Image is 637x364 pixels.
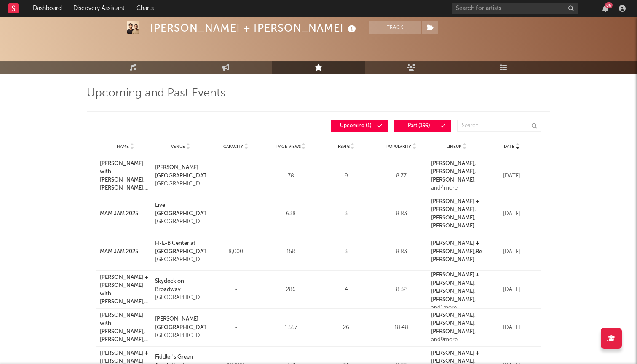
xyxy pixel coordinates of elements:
[150,21,358,35] div: [PERSON_NAME] + [PERSON_NAME]
[223,144,243,149] span: Capacity
[155,201,206,218] a: Live [GEOGRAPHIC_DATA]
[486,286,537,294] div: [DATE]
[431,311,482,344] div: , and 9 more
[117,144,129,149] span: Name
[431,241,479,254] a: [PERSON_NAME] + [PERSON_NAME],
[376,324,427,332] div: 18.48
[265,210,316,218] div: 638
[155,256,206,264] div: [GEOGRAPHIC_DATA], [GEOGRAPHIC_DATA], [GEOGRAPHIC_DATA]
[376,172,427,180] div: 8.77
[476,249,500,254] strong: Redferrin ,
[210,324,261,332] div: -
[504,144,514,149] span: Date
[486,172,537,180] div: [DATE]
[431,199,479,213] strong: [PERSON_NAME] + [PERSON_NAME] ,
[476,249,500,254] a: Redferrin,
[431,329,474,335] a: [PERSON_NAME]
[210,210,261,218] div: -
[431,289,476,294] a: [PERSON_NAME],
[431,199,479,213] a: [PERSON_NAME] + [PERSON_NAME],
[265,324,316,332] div: 1,557
[155,218,206,226] div: [GEOGRAPHIC_DATA], [GEOGRAPHIC_DATA], [GEOGRAPHIC_DATA]
[321,324,372,332] div: 26
[431,313,476,318] a: [PERSON_NAME],
[431,215,476,221] a: [PERSON_NAME],
[431,223,474,229] a: [PERSON_NAME]
[210,248,261,256] div: 8,000
[100,210,151,218] a: MAM JAM 2025
[155,315,206,332] a: [PERSON_NAME][GEOGRAPHIC_DATA]
[431,321,476,326] strong: [PERSON_NAME] ,
[431,289,476,294] strong: [PERSON_NAME] ,
[276,144,301,149] span: Page Views
[100,160,151,193] a: [PERSON_NAME] with [PERSON_NAME], [PERSON_NAME], [PERSON_NAME], and 3 more… at [PERSON_NAME][GEOG...
[399,123,438,128] span: Past ( 199 )
[457,120,541,132] input: Search...
[376,286,427,294] div: 8.32
[100,311,151,344] a: [PERSON_NAME] with [PERSON_NAME], [PERSON_NAME], [PERSON_NAME], and 8 more… at [PERSON_NAME][GEOG...
[265,172,316,180] div: 78
[394,120,451,132] button: Past(199)
[605,2,613,8] div: 86
[431,161,476,166] a: [PERSON_NAME],
[431,321,476,326] a: [PERSON_NAME],
[447,144,461,149] span: Lineup
[431,169,476,174] strong: [PERSON_NAME] ,
[369,21,421,34] button: Track
[100,248,151,256] a: MAM JAM 2025
[338,144,350,149] span: RSVPs
[321,172,372,180] div: 9
[155,180,206,188] div: [GEOGRAPHIC_DATA], [GEOGRAPHIC_DATA], [GEOGRAPHIC_DATA]
[486,324,537,332] div: [DATE]
[87,88,225,99] span: Upcoming and Past Events
[452,3,578,14] input: Search for artists
[171,144,185,149] span: Venue
[431,241,479,254] strong: [PERSON_NAME] + [PERSON_NAME] ,
[431,271,482,312] div: , and 1 more
[321,286,372,294] div: 4
[210,172,261,180] div: -
[431,257,474,262] a: [PERSON_NAME]
[431,297,474,302] a: [PERSON_NAME]
[376,210,427,218] div: 8.83
[155,239,206,256] a: H-E-B Center at [GEOGRAPHIC_DATA]
[431,177,474,183] a: [PERSON_NAME]
[321,210,372,218] div: 3
[602,5,608,12] button: 86
[431,272,479,286] a: [PERSON_NAME] + [PERSON_NAME],
[336,123,375,128] span: Upcoming ( 1 )
[331,120,388,132] button: Upcoming(1)
[486,248,537,256] div: [DATE]
[155,332,206,340] div: [GEOGRAPHIC_DATA], [GEOGRAPHIC_DATA], [GEOGRAPHIC_DATA]
[100,273,151,306] a: [PERSON_NAME] + [PERSON_NAME] with [PERSON_NAME], [PERSON_NAME], and [PERSON_NAME] at Skydeck on ...
[376,248,427,256] div: 8.83
[265,248,316,256] div: 158
[431,160,482,193] div: , and 4 more
[265,286,316,294] div: 286
[431,313,476,318] strong: [PERSON_NAME] ,
[155,163,206,180] a: [PERSON_NAME][GEOGRAPHIC_DATA]
[431,169,476,174] a: [PERSON_NAME],
[431,215,476,221] strong: [PERSON_NAME] ,
[321,248,372,256] div: 3
[486,210,537,218] div: [DATE]
[431,272,479,286] strong: [PERSON_NAME] + [PERSON_NAME] ,
[155,277,206,294] a: Skydeck on Broadway
[155,294,206,302] div: [GEOGRAPHIC_DATA], [GEOGRAPHIC_DATA], [GEOGRAPHIC_DATA]
[210,286,261,294] div: -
